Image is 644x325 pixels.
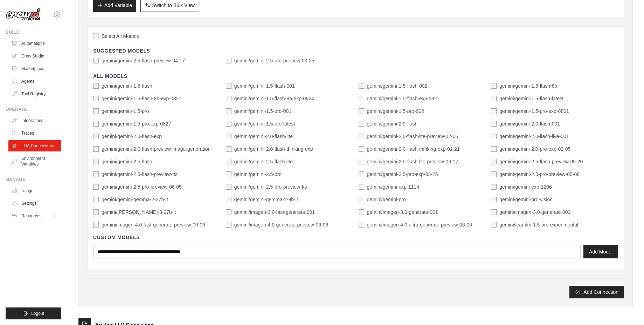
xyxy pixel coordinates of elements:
a: Automations [8,38,61,49]
input: gemini/gemma-3-27b-it [93,209,99,215]
input: gemini/gemini-1.5-pro-exp-0801 [491,108,497,114]
input: gemini/gemini-1.5-flash-001 [226,83,231,89]
input: gemini/gemini-1.5-pro-002 [359,108,364,114]
input: gemini/gemini-2.0-flash-exp [93,134,99,139]
label: gemini/gemini-2.0-flash-thinking-exp [234,145,313,153]
input: gemini/gemini-2.0-pro-exp-02-05 [491,146,497,152]
label: gemini/gemini-2.0-pro-exp-02-05 [499,145,570,153]
label: gemini/gemini-2.5-flash-lite-preview-06-17 [367,158,458,165]
label: gemini/gemini-2.5-flash-preview-05-20 [499,158,583,165]
input: gemini/gemini-1.5-flash [93,83,99,89]
label: gemini/gemini-gemma-2-27b-it [102,196,168,203]
input: gemini/imagen-4.0-ultra-generate-preview-06-06 [359,222,364,228]
label: gemini/gemini-2.0-flash-lite-preview-02-05 [367,133,458,140]
input: gemini/gemini-2.0-flash-thinking-exp-01-21 [359,146,364,152]
input: gemini/gemini-2.0-flash-thinking-exp [226,146,231,152]
img: Logo [6,8,41,21]
label: gemini/gemini-2.5-flash [102,158,152,165]
label: gemini/gemini-2.0-flash-live-001 [499,133,569,140]
label: gemini/gemini-exp-1114 [367,183,419,190]
input: gemini/imagen-3.0-generate-002 [491,209,497,215]
input: gemini/gemini-1.5-flash-8b [491,83,497,89]
input: gemini/gemini-2.5-flash-preview-05-20 [491,159,497,164]
div: Operate [6,107,61,112]
label: gemini/gemini-2.5-pro-preview-03-25 [234,57,314,64]
label: gemini/gemini-2.5-flash-lite [234,158,293,165]
h4: All Models [93,73,618,80]
input: Select All Models [93,33,99,39]
a: Agents [8,76,61,87]
a: Usage [8,185,61,196]
input: gemini/gemini-1.5-pro-001 [226,108,231,114]
input: gemini/gemini-2.5-pro-exp-03-25 [359,171,364,177]
label: gemini/gemini-1.5-pro-002 [367,108,424,115]
label: gemini/gemini-1.5-pro-latest [234,120,295,127]
input: gemini/imagen-4.0-fast-generate-preview-06-06 [93,222,99,228]
span: Resources [21,213,41,219]
a: Tool Registry [8,88,61,100]
input: gemini/gemini-2.0-flash-lite [226,134,231,139]
a: Environment Variables [8,153,61,170]
label: gemini/imagen-3.0-generate-002 [499,209,570,216]
label: gemini/gemini-1.5-flash-latest [499,95,563,102]
input: gemini/gemini-1.5-flash-8b-exp-0827 [93,96,99,101]
input: gemini/learnlm-1.5-pro-experimental [491,222,497,228]
label: gemini/gemma-3-27b-it [102,209,176,216]
label: gemini/gemini-2.5-flash-preview-04-17 [102,57,185,64]
a: Integrations [8,115,61,126]
a: Settings [8,198,61,209]
input: gemini/imagen-3.0-generate-001 [359,209,364,215]
div: Manage [6,177,61,182]
button: Add Model [583,245,618,258]
label: gemini/gemini-2.5-pro-exp-03-25 [367,171,438,178]
a: Marketplace [8,63,61,74]
label: gemini/gemini-2.0-flash [367,120,418,127]
label: gemini/gemini-2.0-flash-exp [102,133,162,140]
input: gemini/gemini-pro-vision [491,197,497,202]
input: gemini/gemini-2.5-pro-preview-tts [226,184,231,190]
label: gemini/gemini-1.5-flash-8b-exp-0827 [102,95,181,102]
div: Build [6,29,61,35]
input: gemini/gemini-2.5-flash-lite-preview-06-17 [359,159,364,164]
label: gemini/gemini-1.5-pro-exp-0801 [499,108,569,115]
input: gemini/gemini-gemma-2-9b-it [226,197,231,202]
h4: Suggested Models [93,47,618,54]
input: gemini/gemini-2.5-flash [93,159,99,164]
input: gemini/gemini-1.5-pro [93,108,99,114]
input: gemini/gemini-2.0-flash-live-001 [491,134,497,139]
label: gemini/gemini-2.0-flash-lite [234,133,293,140]
label: gemini/gemini-gemma-2-9b-it [234,196,298,203]
input: gemini/gemini-2.5-pro [226,171,231,177]
label: gemini/imagen-4.0-fast-generate-preview-06-06 [102,221,205,228]
label: gemini/imagen-4.0-generate-preview-06-06 [234,221,328,228]
label: gemini/gemini-1.5-flash-8b-exp-0924 [234,95,314,102]
input: gemini/gemini-exp-1114 [359,184,364,190]
span: Logout [31,311,44,316]
span: Switch to Bulk View [152,2,195,9]
button: Logout [6,307,61,319]
input: gemini/gemini-2.5-pro-preview-03-25 [226,58,231,63]
input: gemini/gemini-2.0-flash-001 [491,121,497,127]
label: gemini/learnlm-1.5-pro-experimental [499,221,578,228]
input: gemini/gemini-2.0-flash-lite-preview-02-05 [359,134,364,139]
h4: Custom Models [93,234,618,241]
label: gemini/gemini-2.5-pro-preview-05-06 [499,171,580,178]
label: gemini/gemini-2.5-pro [234,171,282,178]
label: gemini/gemini-2.5-flash-preview-tts [102,171,178,178]
input: gemini/gemini-gemma-2-27b-it [93,197,99,202]
input: gemini/gemini-2.5-pro-preview-06-05 [93,184,99,190]
span: Select All Models [102,33,139,40]
a: Crew Studio [8,50,61,62]
input: gemini/gemini-2.5-flash-lite [226,159,231,164]
label: gemini/gemini-2.0-flash-001 [499,120,560,127]
label: gemini/gemini-2.5-pro-preview-tts [234,183,307,190]
input: gemini/gemini-1.5-pro-exp-0827 [93,121,99,127]
input: gemini/gemini-pro [359,197,364,202]
a: LLM Connections [8,140,61,151]
label: gemini/imagen-3.0-fast-generate-001 [234,209,315,216]
label: gemini/gemini-pro-vision [499,196,553,203]
input: gemini/gemini-2.5-flash-preview-04-17 [93,58,99,63]
label: gemini/gemini-2.5-pro-preview-06-05 [102,183,182,190]
label: gemini/gemini-1.5-pro-001 [234,108,291,115]
input: gemini/gemini-1.5-flash-exp-0827 [359,96,364,101]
